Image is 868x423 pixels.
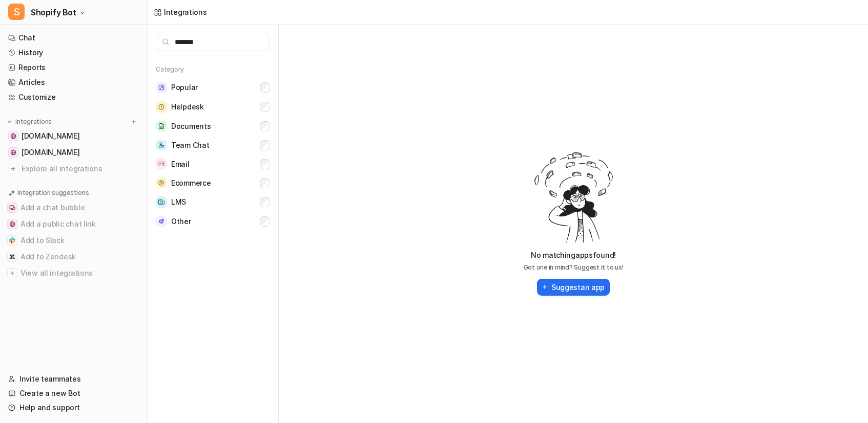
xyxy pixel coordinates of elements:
button: Add to ZendeskAdd to Zendesk [4,249,143,265]
div: Integrations [164,7,207,17]
span: Popular [171,82,198,93]
a: Reports [4,60,143,75]
span: Explore all integrations [22,161,139,177]
p: No matching apps found! [531,250,616,260]
button: Integrations [4,117,55,127]
img: shopify.okta.com [10,149,16,155]
a: Invite teammates [4,372,143,386]
p: Got one in mind? Suggest it to us! [524,262,624,273]
button: Add a chat bubbleAdd a chat bubble [4,199,143,216]
img: Team Chat [156,140,167,150]
span: LMS [171,197,186,207]
button: DocumentsDocuments [156,117,270,136]
h5: Category [156,65,270,74]
a: Explore all integrations [4,162,143,176]
button: OtherOther [156,212,270,231]
button: Suggestan app [537,279,610,296]
img: View all integrations [9,270,15,276]
img: Documents [156,121,167,131]
span: Other [171,216,191,227]
img: Add to Slack [9,237,15,243]
p: Integrations [15,118,52,126]
a: Articles [4,75,143,90]
span: S [8,4,25,20]
a: Chat [4,31,143,45]
img: LMS [156,196,167,208]
img: Add a chat bubble [9,205,15,211]
button: LMSLMS [156,192,270,212]
button: Add a public chat linkAdd a public chat link [4,216,143,232]
span: Team Chat [171,140,209,150]
button: PopularPopular [156,78,270,97]
img: Helpdesk [156,101,167,113]
button: HelpdeskHelpdesk [156,97,270,117]
button: EcommerceEcommerce [156,173,270,192]
img: expand menu [6,118,13,125]
span: [DOMAIN_NAME] [22,131,79,141]
img: Email [156,159,167,169]
button: View all integrationsView all integrations [4,265,143,281]
img: Ecommerce [156,177,167,188]
img: Other [156,216,167,227]
img: Popular [156,82,167,93]
a: Integrations [154,7,207,17]
span: Helpdesk [171,102,204,112]
span: Ecommerce [171,178,211,188]
span: Documents [171,121,211,131]
img: explore all integrations [8,164,18,174]
a: www.shopify.com[DOMAIN_NAME] [4,129,143,143]
a: Customize [4,90,143,104]
span: Shopify Bot [31,5,76,19]
span: Email [171,159,190,169]
a: Help and support [4,400,143,415]
a: History [4,46,143,60]
a: Create a new Bot [4,386,143,400]
img: Add to Zendesk [9,254,15,260]
span: [DOMAIN_NAME] [22,147,79,158]
button: Add to SlackAdd to Slack [4,232,143,249]
button: EmailEmail [156,154,270,173]
img: menu_add.svg [130,118,137,125]
a: shopify.okta.com[DOMAIN_NAME] [4,145,143,160]
img: Add a public chat link [9,221,15,227]
p: Integration suggestions [17,188,89,197]
img: www.shopify.com [10,133,16,139]
button: Team ChatTeam Chat [156,136,270,154]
